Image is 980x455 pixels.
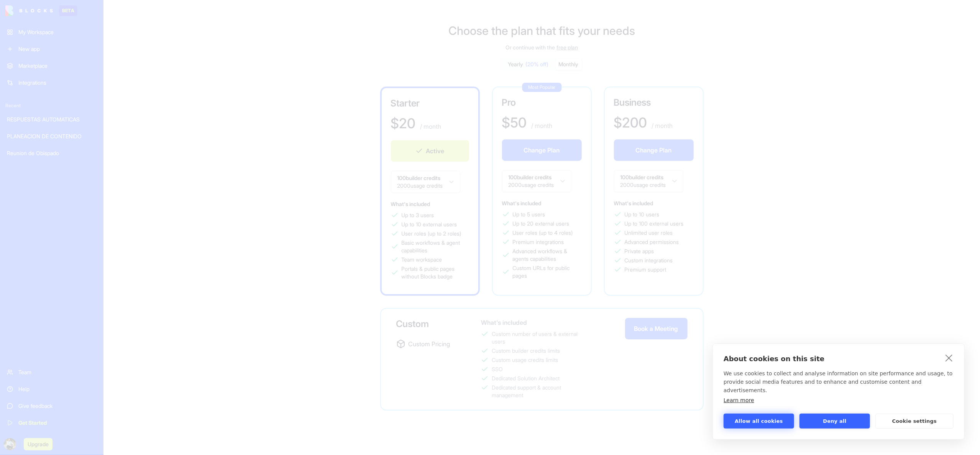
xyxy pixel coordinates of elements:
[724,369,954,394] p: We use cookies to collect and analyse information on site performance and usage, to provide socia...
[875,414,954,429] button: Cookie settings
[724,397,754,403] a: Learn more
[724,414,794,429] button: Allow all cookies
[943,352,955,364] a: close
[799,414,870,429] button: Deny all
[724,355,824,363] strong: About cookies on this site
